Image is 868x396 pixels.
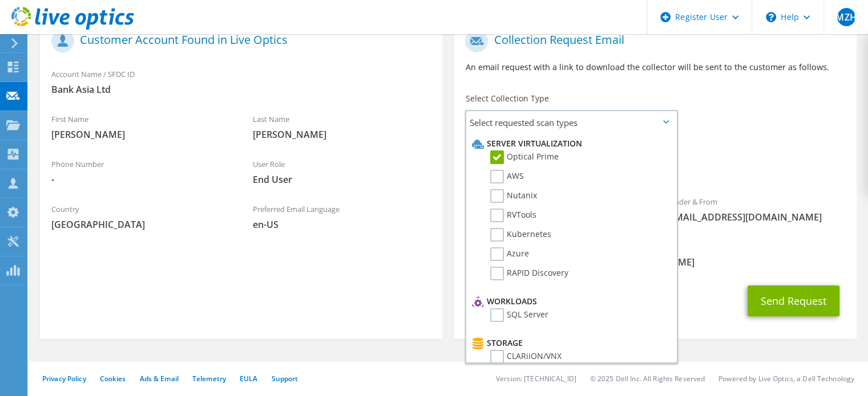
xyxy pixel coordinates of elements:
[718,374,854,383] li: Powered by Live Optics, a Dell Technology
[490,189,537,203] label: Nutanix
[271,374,298,383] a: Support
[655,190,857,229] div: Sender & From
[40,62,442,101] div: Account Name / SFDC ID
[241,197,443,236] div: Preferred Email Language
[490,247,529,261] label: Azure
[837,8,855,26] span: MZH
[490,308,548,322] label: SQL Server
[192,374,226,383] a: Telemetry
[51,173,230,186] span: -
[496,374,576,383] li: Version: [TECHNICAL_ID]
[40,197,241,236] div: Country
[42,374,86,383] a: Privacy Policy
[51,128,230,141] span: [PERSON_NAME]
[454,190,655,229] div: To
[766,12,776,22] svg: \n
[590,374,705,383] li: © 2025 Dell Inc. All Rights Reserved
[454,235,856,274] div: CC & Reply To
[490,170,524,183] label: AWS
[466,111,676,134] span: Select requested scan types
[465,61,845,74] p: An email request with a link to download the collector will be sent to the customer as follows.
[465,93,548,104] label: Select Collection Type
[253,128,431,141] span: [PERSON_NAME]
[490,150,559,164] label: Optical Prime
[240,374,257,383] a: EULA
[469,137,671,150] li: Server Virtualization
[100,374,126,383] a: Cookies
[465,30,839,52] h1: Collection Request Email
[490,228,551,242] label: Kubernetes
[51,83,431,96] span: Bank Asia Ltd
[51,218,230,231] span: [GEOGRAPHIC_DATA]
[51,30,425,52] h1: Customer Account Found in Live Optics
[469,336,671,350] li: Storage
[241,107,443,146] div: Last Name
[469,295,671,308] li: Workloads
[253,218,431,231] span: en-US
[140,374,179,383] a: Ads & Email
[667,211,845,223] span: [EMAIL_ADDRESS][DOMAIN_NAME]
[253,173,431,186] span: End User
[454,138,856,184] div: Requested Collections
[490,267,568,280] label: RAPID Discovery
[40,152,241,191] div: Phone Number
[490,209,536,222] label: RVTools
[748,285,839,316] button: Send Request
[40,107,241,146] div: First Name
[241,152,443,191] div: User Role
[490,350,562,364] label: CLARiiON/VNX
